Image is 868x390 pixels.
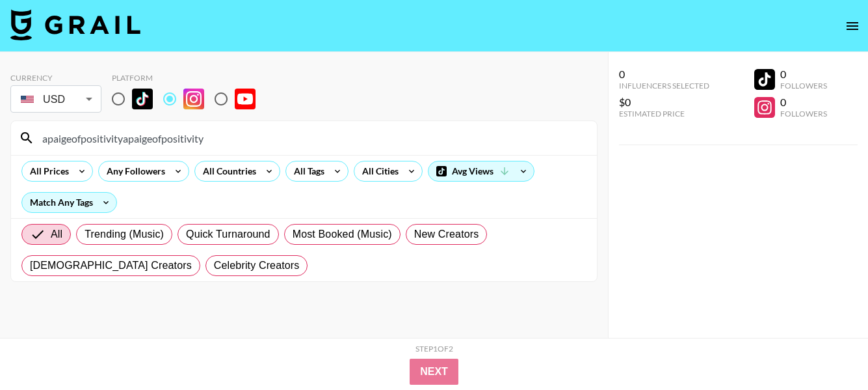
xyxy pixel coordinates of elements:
button: Next [410,359,458,385]
img: YouTube [235,89,256,109]
img: Instagram [183,89,204,109]
div: Followers [780,81,827,91]
div: 0 [619,68,709,81]
img: Grail Talent [10,9,140,40]
button: open drawer [839,13,865,39]
div: $0 [619,96,709,109]
div: Any Followers [99,161,168,181]
div: USD [13,88,99,111]
div: Step 1 of 2 [415,344,453,354]
span: All [51,227,62,242]
span: Quick Turnaround [186,227,270,242]
div: Match Any Tags [22,193,116,212]
div: All Tags [286,161,327,181]
span: Celebrity Creators [214,258,300,273]
div: Avg Views [428,161,534,181]
div: Estimated Price [619,109,709,118]
span: Most Booked (Music) [293,227,392,242]
div: Currency [10,73,101,83]
div: All Cities [354,161,401,181]
span: New Creators [414,227,479,242]
div: All Prices [22,161,72,181]
div: 0 [780,68,827,81]
div: Influencers Selected [619,81,709,91]
img: TikTok [132,89,153,109]
div: 0 [780,96,827,109]
input: Search by User Name [34,128,589,148]
span: [DEMOGRAPHIC_DATA] Creators [30,258,192,273]
div: All Countries [195,161,259,181]
div: Followers [780,109,827,118]
div: Platform [112,73,266,83]
span: Trending (Music) [85,227,164,242]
